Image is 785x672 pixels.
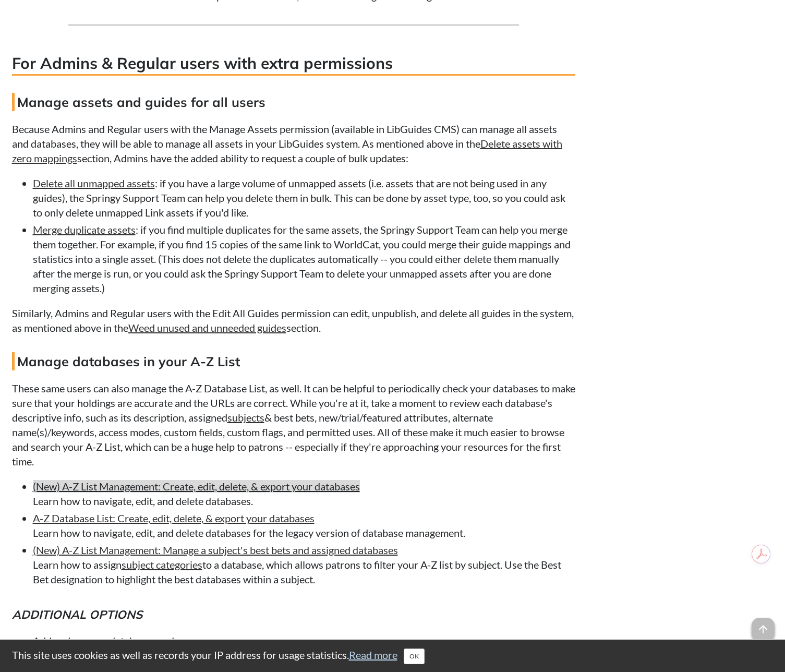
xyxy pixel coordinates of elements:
[33,176,575,220] li: : if you have a large volume of unmapped assets (i.e. assets that are not being used in any guide...
[33,634,189,647] a: Add and manage database vendors
[12,381,575,469] p: These same users can also manage the A-Z Database List, as well. It can be helpful to periodicall...
[12,122,575,165] p: Because Admins and Regular users with the Manage Assets permission (available in LibGuides CMS) c...
[33,223,136,236] a: Merge duplicate assets
[404,649,425,664] button: Close
[33,479,575,508] li: Learn how to navigate, edit, and delete databases.
[227,411,264,424] a: subjects
[12,93,575,111] h4: Manage assets and guides for all users
[33,512,315,524] a: A-Z Database List: Create, edit, delete, & export your databases
[12,52,575,76] h3: For Admins & Regular users with extra permissions
[752,619,775,631] a: arrow_upward
[33,222,575,295] li: : if you find multiple duplicates for the same assets, the Springy Support Team can help you merg...
[33,544,398,556] a: (New) A-Z List Management: Manage a subject's best bets and assigned databases
[752,618,775,641] span: arrow_upward
[12,606,575,623] h5: Additional options
[33,543,575,586] li: Learn how to assign to a database, which allows patrons to filter your A-Z list by subject. Use t...
[12,306,575,335] p: Similarly, Admins and Regular users with the Edit All Guides permission can edit, unpublish, and ...
[12,352,575,370] h4: Manage databases in your A-Z List
[33,480,360,493] a: (New) A-Z List Management: Create, edit, delete, & export your databases
[122,558,202,571] a: subject categories
[33,511,575,540] li: Learn how to navigate, edit, and delete databases for the legacy version of database management.
[2,647,784,664] div: This site uses cookies as well as records your IP address for usage statistics.
[349,649,397,661] a: Read more
[33,177,155,189] a: Delete all unmapped assets
[128,321,286,334] a: Weed unused and unneeded guides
